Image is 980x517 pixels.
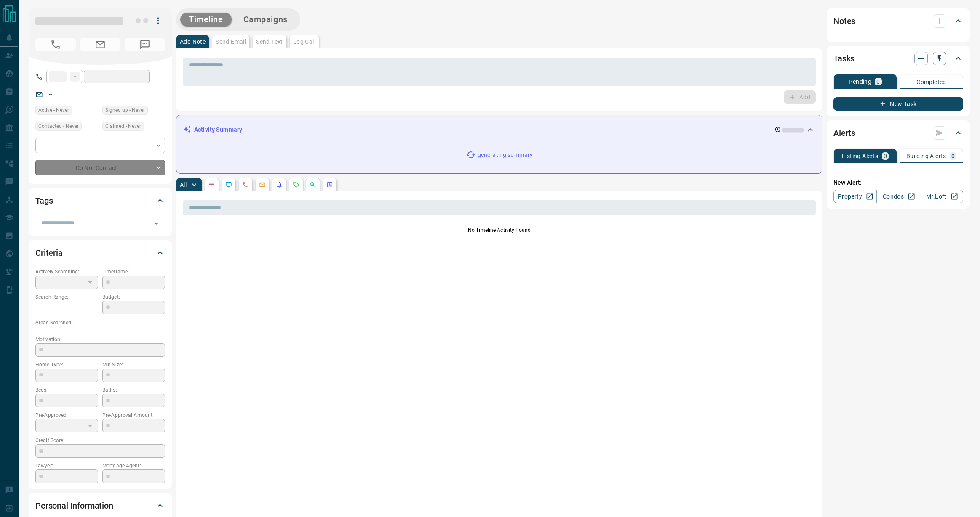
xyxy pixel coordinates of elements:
h2: Alerts [833,126,855,140]
p: Completed [916,79,946,85]
p: Home Type: [35,361,98,369]
span: No Number [125,38,165,51]
button: Campaigns [235,13,296,27]
p: Beds: [35,386,98,394]
div: Alerts [833,123,963,143]
span: No Number [35,38,76,51]
svg: Agent Actions [326,181,333,188]
div: Tasks [833,48,963,69]
h2: Tags [35,194,53,207]
p: Areas Searched: [35,319,165,326]
div: Do Not Contact [35,160,165,175]
p: Timeframe: [102,268,165,276]
p: 0 [884,153,887,159]
p: Pre-Approval Amount: [102,411,165,419]
svg: Emails [259,181,266,188]
div: Activity Summary [183,122,815,138]
h2: Tasks [833,52,854,65]
p: Credit Score: [35,437,165,444]
h2: Criteria [35,246,63,260]
a: Property [833,190,877,203]
p: Search Range: [35,293,98,301]
p: New Alert: [833,178,963,187]
svg: Requests [293,181,299,188]
p: Motivation: [35,336,165,343]
p: Pending [849,79,871,85]
p: Building Alerts [906,153,946,159]
h2: Notes [833,14,855,28]
div: Notes [833,11,963,31]
span: Active - Never [38,106,69,114]
svg: Notes [208,181,215,188]
p: Min Size: [102,361,165,369]
svg: Lead Browsing Activity [225,181,232,188]
p: Activity Summary [194,125,242,134]
p: Pre-Approved: [35,411,98,419]
h2: Personal Information [35,499,113,512]
svg: Opportunities [310,181,316,188]
p: generating summary [478,151,533,159]
div: Personal Information [35,496,165,516]
button: New Task [833,97,963,111]
a: Mr.Loft [920,190,963,203]
p: Add Note [180,39,206,45]
a: -- [49,91,52,98]
p: Budget: [102,293,165,301]
button: Timeline [180,13,232,27]
p: Mortgage Agent: [102,462,165,469]
div: Criteria [35,243,165,263]
a: Condos [876,190,920,203]
svg: Listing Alerts [276,181,283,188]
p: All [180,182,187,188]
span: Signed up - Never [105,106,145,114]
svg: Calls [242,181,249,188]
button: Open [150,217,162,229]
p: 0 [876,79,880,85]
p: 0 [951,153,955,159]
p: -- - -- [35,301,98,315]
span: Claimed - Never [105,122,141,130]
span: Contacted - Never [38,122,79,130]
span: No Email [80,38,120,51]
p: Baths: [102,386,165,394]
div: Tags [35,191,165,211]
p: Listing Alerts [842,153,879,159]
p: Lawyer: [35,462,98,469]
p: Actively Searching: [35,268,98,276]
p: No Timeline Activity Found [183,226,816,234]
